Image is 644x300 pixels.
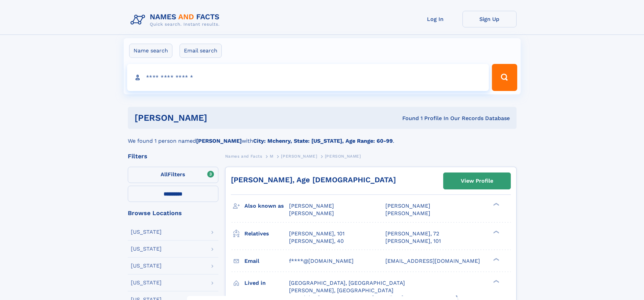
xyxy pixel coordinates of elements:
[492,230,500,234] div: ❯
[131,280,162,285] div: [US_STATE]
[244,255,289,267] h3: Email
[385,258,480,264] span: [EMAIL_ADDRESS][DOMAIN_NAME]
[492,64,517,91] button: Search Button
[461,173,493,189] div: View Profile
[128,153,218,159] div: Filters
[281,154,317,159] span: [PERSON_NAME]
[325,154,361,159] span: [PERSON_NAME]
[492,257,500,261] div: ❯
[270,152,273,160] a: M
[289,203,334,209] span: [PERSON_NAME]
[196,138,242,144] b: [PERSON_NAME]
[244,277,289,289] h3: Lived in
[131,263,162,269] div: [US_STATE]
[385,230,439,237] a: [PERSON_NAME], 72
[180,44,222,58] label: Email search
[131,246,162,252] div: [US_STATE]
[385,210,430,216] span: [PERSON_NAME]
[444,173,510,189] a: View Profile
[244,228,289,239] h3: Relatives
[492,279,500,283] div: ❯
[128,167,218,183] label: Filters
[289,210,334,216] span: [PERSON_NAME]
[385,203,430,209] span: [PERSON_NAME]
[289,237,344,245] a: [PERSON_NAME], 40
[462,11,517,27] a: Sign Up
[492,202,500,207] div: ❯
[270,154,273,159] span: M
[128,11,225,29] img: Logo Names and Facts
[253,138,393,144] b: City: Mchenry, State: [US_STATE], Age Range: 60-99
[244,200,289,212] h3: Also known as
[128,210,218,216] div: Browse Locations
[127,64,489,91] input: search input
[281,152,317,160] a: [PERSON_NAME]
[131,229,162,235] div: [US_STATE]
[231,176,396,184] a: [PERSON_NAME], Age [DEMOGRAPHIC_DATA]
[289,230,344,237] a: [PERSON_NAME], 101
[225,152,262,160] a: Names and Facts
[129,44,172,58] label: Name search
[289,287,393,294] span: [PERSON_NAME], [GEOGRAPHIC_DATA]
[408,11,462,27] a: Log In
[128,129,517,145] div: We found 1 person named with .
[385,237,441,245] a: [PERSON_NAME], 101
[135,114,305,122] h1: [PERSON_NAME]
[289,280,405,286] span: [GEOGRAPHIC_DATA], [GEOGRAPHIC_DATA]
[161,171,168,178] span: All
[305,115,510,122] div: Found 1 Profile In Our Records Database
